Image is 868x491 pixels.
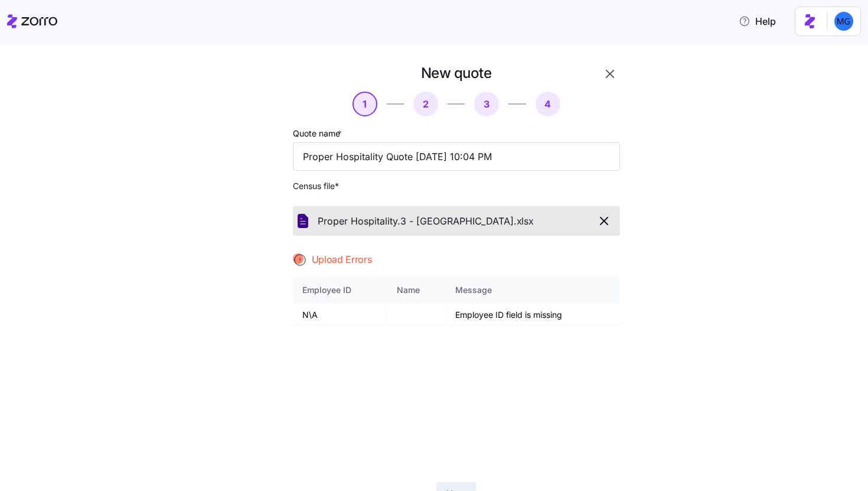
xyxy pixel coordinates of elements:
[413,92,438,116] button: 2
[739,14,776,28] span: Help
[446,304,619,327] td: Employee ID field is missing
[353,92,377,116] button: 1
[293,142,620,171] input: Quote name
[302,284,377,297] div: Employee ID
[397,284,436,297] div: Name
[474,92,499,116] button: 3
[293,180,620,192] span: Census file *
[517,214,534,229] span: xlsx
[834,12,853,31] img: 61c362f0e1d336c60eacb74ec9823875
[455,284,610,297] div: Message
[312,252,372,267] span: Upload Errors
[293,127,344,140] label: Quote name
[536,92,560,116] button: 4
[421,64,492,82] h1: New quote
[318,214,517,229] span: Proper Hospitality.3 - [GEOGRAPHIC_DATA].
[293,304,387,327] td: N\A
[729,9,785,33] button: Help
